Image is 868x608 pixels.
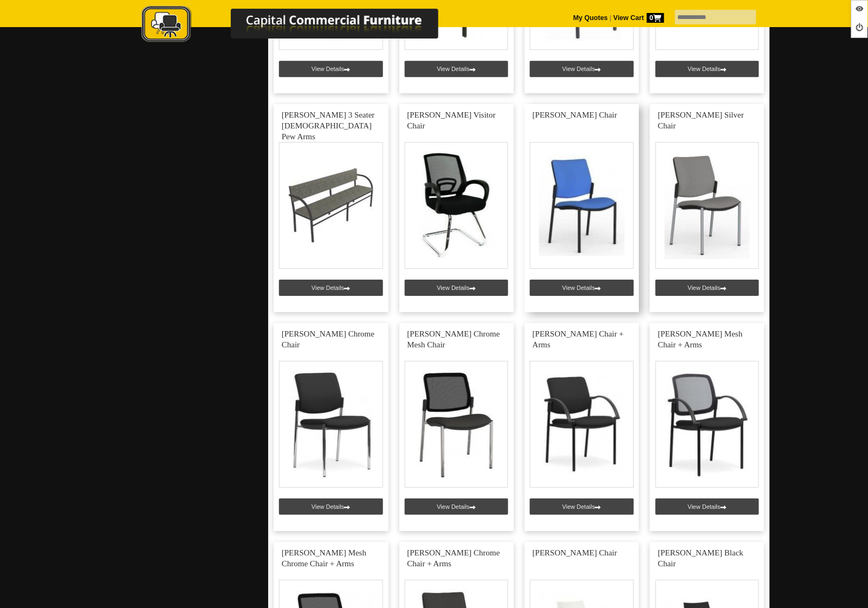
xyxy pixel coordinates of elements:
[112,5,491,48] a: Capital Commercial Furniture Logo
[647,13,664,23] span: 0
[573,14,608,22] a: My Quotes
[612,14,664,22] a: View Cart0
[613,14,664,22] strong: View Cart
[112,5,491,45] img: Capital Commercial Furniture Logo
